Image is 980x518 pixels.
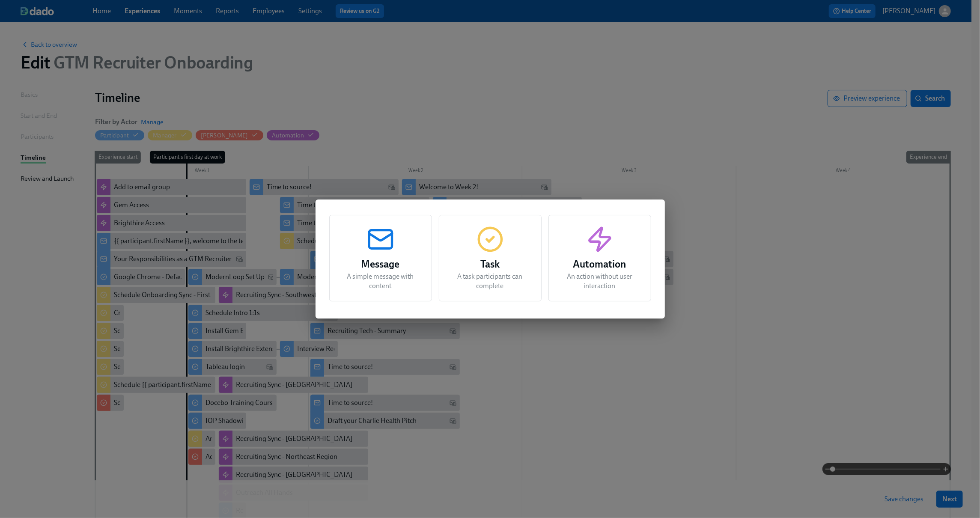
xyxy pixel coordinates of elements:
button: MessageA simple message with content [329,215,432,301]
h3: Automation [559,256,640,272]
p: A simple message with content [340,272,421,291]
button: TaskA task participants can complete [439,215,542,301]
h3: Message [340,256,421,272]
p: A task participants can complete [450,272,531,291]
button: AutomationAn action without user interaction [548,215,651,301]
p: An action without user interaction [559,272,640,291]
h3: Task [450,256,531,272]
